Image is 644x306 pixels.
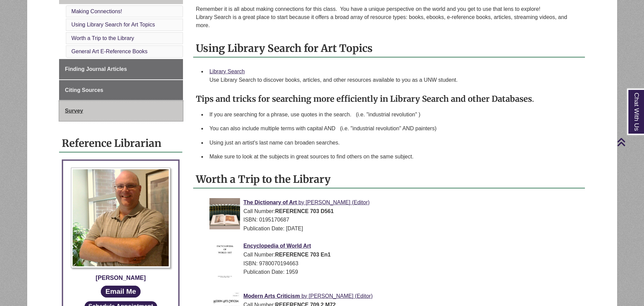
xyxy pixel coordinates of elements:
p: Remember it is all about making connections for this class. You have a unique perspective on the ... [196,5,582,30]
h3: . [196,94,582,104]
img: Profile Photo [71,168,170,268]
span: Finding Journal Articles [65,66,127,72]
li: If you are searching for a phrase, use quotes in the search. (i.e. "industrial revolution" ) [207,108,582,122]
a: Modern Arts Criticism by [PERSON_NAME] (Editor) [243,293,373,299]
div: [PERSON_NAME] [68,273,173,283]
div: Publication Date: 1959 [209,268,579,276]
a: Finding Journal Articles [59,59,183,79]
a: Encyclopedia of World Art [243,243,311,249]
div: ISBN: 0195170687 [209,215,579,224]
span: Citing Sources [65,87,103,93]
li: Make sure to look at the subjects in great sources to find others on the same subject. [207,150,582,164]
span: Modern Arts Criticism [243,293,300,299]
span: by [298,199,304,205]
b: REFERENCE 703 En1 [275,252,331,257]
a: Citing Sources [59,80,183,100]
b: REFERENCE 703 D561 [275,208,334,214]
a: Using Library Search for Art Topics [71,22,155,27]
a: The Dictionary of Art by [PERSON_NAME] (Editor) [243,199,370,205]
h2: Reference Librarian [59,135,182,153]
span: [PERSON_NAME] (Editor) [309,293,372,299]
div: ISBN: 9780070194663 [209,259,579,268]
a: Profile Photo [PERSON_NAME] [68,168,173,283]
a: Email Me [101,286,141,298]
span: The Dictionary of Art [243,199,297,205]
span: [PERSON_NAME] (Editor) [306,199,369,205]
strong: Tips and tricks for searching more efficiently in Library Search and other Databases [196,94,532,104]
a: General Art E-Reference Books [71,49,147,54]
li: Using just an artist's last name can broaden searches. [207,136,582,150]
li: You can also include multiple terms with capital AND (i.e. "industrial revolution" AND painters) [207,121,582,136]
a: Worth a Trip to the Library [71,35,134,41]
a: Survey [59,101,183,121]
a: Library Search [209,69,245,74]
div: Call Number: [209,207,579,216]
span: Survey [65,108,83,114]
h2: Using Library Search for Art Topics [193,40,585,58]
div: Use Library Search to discover books, articles, and other resources available to you as a UNW stu... [209,76,579,84]
a: Making Connections! [71,8,122,14]
div: Call Number: [209,250,579,259]
span: by [301,293,307,299]
div: Publication Date: [DATE] [209,224,579,233]
h2: Worth a Trip to the Library [193,171,585,189]
a: Back to Top [617,137,642,147]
